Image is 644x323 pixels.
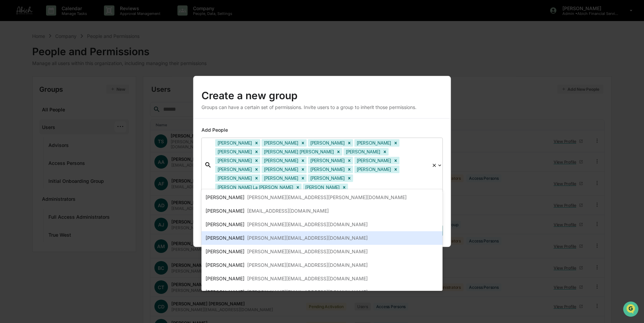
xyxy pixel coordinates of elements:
div: Remove Connor Depew [335,148,342,155]
div: Remove Ashley Jacob [346,139,353,147]
div: [PERSON_NAME] [262,139,299,147]
div: Remove Karina Diaz [392,166,400,173]
div: [PERSON_NAME][EMAIL_ADDRESS][DOMAIN_NAME] [247,261,368,269]
a: Powered byPylon [48,114,82,120]
div: Remove Aiden Dougherty [299,139,307,147]
div: Remove Cesar Torres [253,148,260,155]
div: [PERSON_NAME] [215,148,253,155]
div: [PERSON_NAME][EMAIL_ADDRESS][PERSON_NAME][DOMAIN_NAME] [247,193,407,201]
div: [PERSON_NAME] [PERSON_NAME] [262,148,335,155]
div: Remove Henry Fuentes [253,166,260,173]
img: 1746055101610-c473b297-6a78-478c-a979-82029cc54cd1 [7,52,19,64]
div: Remove Isabella Riitano [346,157,353,164]
div: [PERSON_NAME] [206,288,244,296]
a: 🖐️Preclearance [4,83,46,95]
div: [PERSON_NAME] [355,157,392,164]
div: [PERSON_NAME] [308,139,346,147]
div: [PERSON_NAME] La [PERSON_NAME] [215,184,294,191]
div: Remove Emily Page [381,148,389,155]
div: Remove Justin Dobak [253,174,260,182]
div: Remove Noah Motechin [299,174,307,182]
div: Remove Joshua Barbin [346,166,353,173]
div: [PERSON_NAME] [206,275,244,283]
span: Add People [201,127,228,133]
div: Remove Joshua Choi [299,166,307,173]
span: Data Lookup [14,98,43,105]
span: Preclearance [14,85,44,92]
div: [PERSON_NAME] [215,157,253,164]
div: [PERSON_NAME] [303,184,341,191]
div: 🔎 [7,99,12,104]
div: [PERSON_NAME] [206,220,244,229]
div: Groups can have a certain set of permissions. Invite users to a group to inherit those permissions. [201,104,443,110]
div: [PERSON_NAME][EMAIL_ADDRESS][DOMAIN_NAME] [247,234,368,242]
div: [PERSON_NAME][EMAIL_ADDRESS][DOMAIN_NAME] [247,275,368,283]
div: [PERSON_NAME][EMAIL_ADDRESS][DOMAIN_NAME] [247,220,368,229]
div: [PERSON_NAME] [215,174,253,182]
div: Create a new group [201,84,443,102]
div: [PERSON_NAME] [262,174,299,182]
div: [PERSON_NAME] [262,157,299,164]
div: Remove Pedro Ordunez La Rosa [294,184,302,191]
span: Attestations [56,85,84,92]
button: Start new chat [115,54,123,62]
div: 🗄️ [49,86,55,91]
div: We're available if you need us! [23,59,86,64]
div: [PERSON_NAME] [355,139,392,147]
div: [PERSON_NAME] [308,166,346,173]
iframe: Open customer support [622,301,641,319]
div: Remove Brenda Carbajal [392,139,400,147]
div: [PERSON_NAME] [344,148,381,155]
a: 🔎Data Lookup [4,95,45,108]
div: [PERSON_NAME] [215,139,253,147]
div: [PERSON_NAME] [308,174,346,182]
span: Pylon [67,115,82,120]
div: [PERSON_NAME] [206,247,244,256]
div: [PERSON_NAME] [206,234,244,242]
div: Remove Thomas Bryan [341,184,348,191]
div: Remove Matthew Hutchison [346,174,353,182]
div: Start new chat [23,52,111,59]
div: [PERSON_NAME] [206,207,244,215]
p: How can we help? [7,14,123,25]
div: [PERSON_NAME] [206,193,244,201]
div: [PERSON_NAME] [262,166,299,173]
div: [PERSON_NAME] [206,261,244,269]
div: Remove Daniel Gribbin [253,157,260,164]
div: [PERSON_NAME] [308,157,346,164]
div: [PERSON_NAME][EMAIL_ADDRESS][DOMAIN_NAME] [247,288,368,296]
div: [PERSON_NAME][EMAIL_ADDRESS][DOMAIN_NAME] [247,247,368,256]
div: Remove Abraham Abich [253,139,260,147]
div: Remove Hannah Arriola [392,157,400,164]
a: 🗄️Attestations [46,83,87,95]
div: [EMAIL_ADDRESS][DOMAIN_NAME] [247,207,329,215]
div: [PERSON_NAME] [215,166,253,173]
button: Save [414,222,443,239]
div: 🖐️ [7,86,12,91]
div: Remove Haley Brodnak [299,157,307,164]
div: [PERSON_NAME] [355,166,392,173]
